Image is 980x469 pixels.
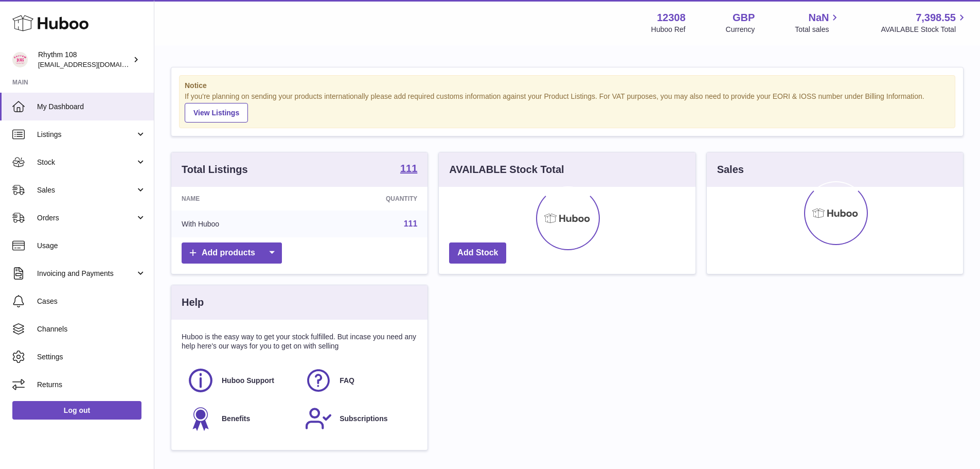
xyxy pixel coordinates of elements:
a: 111 [400,163,417,176]
span: Sales [37,185,135,195]
a: Benefits [187,405,294,432]
th: Quantity [307,187,427,211]
div: Currency [726,25,755,34]
a: FAQ [305,367,412,394]
td: With Huboo [171,211,307,237]
h3: Sales [717,163,744,177]
a: Subscriptions [305,405,412,432]
a: NaN Total sales [795,11,841,34]
strong: GBP [733,11,755,25]
span: Benefits [222,414,250,424]
strong: 12308 [657,11,686,25]
h3: Total Listings [182,163,248,177]
strong: Notice [185,81,950,91]
span: Stock [37,158,135,167]
span: Cases [37,297,146,306]
span: Usage [37,241,146,251]
h3: AVAILABLE Stock Total [449,163,564,177]
th: Name [171,187,307,211]
div: If you're planning on sending your products internationally please add required customs informati... [185,92,950,123]
a: 111 [404,219,418,228]
a: View Listings [185,103,248,123]
strong: 111 [400,163,417,173]
span: My Dashboard [37,102,146,112]
span: AVAILABLE Stock Total [881,25,968,34]
span: Settings [37,352,146,362]
span: Orders [37,213,135,223]
img: internalAdmin-12308@internal.huboo.com [12,52,28,67]
a: Add products [182,242,282,264]
div: Rhythm 108 [38,50,131,70]
a: Huboo Support [187,367,294,394]
span: Invoicing and Payments [37,269,135,279]
a: Add Stock [449,242,506,264]
span: Huboo Support [222,376,274,386]
div: Huboo Ref [651,25,686,34]
span: Listings [37,130,135,140]
span: NaN [808,11,829,25]
span: FAQ [340,376,354,386]
span: Returns [37,380,146,390]
span: Channels [37,324,146,334]
a: 7,398.55 AVAILABLE Stock Total [881,11,968,34]
span: Subscriptions [340,414,387,424]
span: 7,398.55 [916,11,956,25]
h3: Help [182,296,204,309]
span: Total sales [795,25,841,34]
a: Log out [12,401,141,420]
span: [EMAIL_ADDRESS][DOMAIN_NAME] [38,60,151,68]
p: Huboo is the easy way to get your stock fulfilled. But incase you need any help here's our ways f... [182,332,417,352]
